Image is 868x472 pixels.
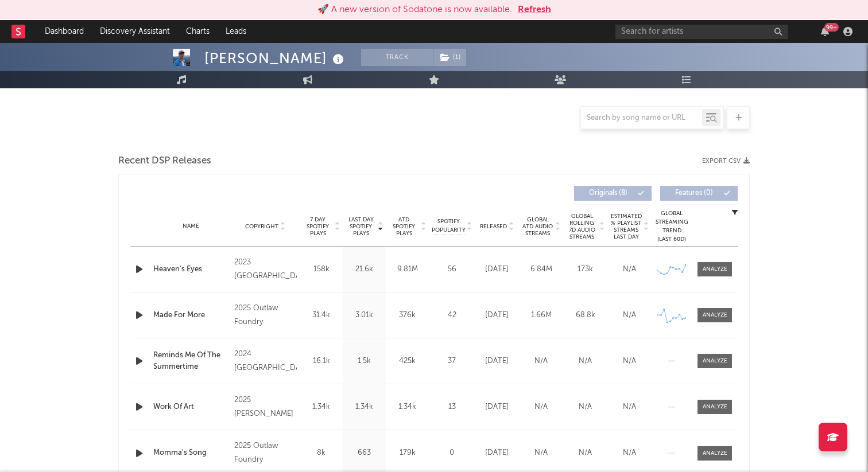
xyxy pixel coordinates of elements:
[432,401,472,413] div: 13
[610,401,649,413] div: N/A
[303,447,340,459] div: 8k
[218,20,254,43] a: Leads
[153,401,228,413] a: Work Of Art
[610,356,649,367] div: N/A
[615,25,788,39] input: Search for artists
[346,264,383,275] div: 21.6k
[702,158,750,165] button: Export CSV
[389,447,426,459] div: 179k
[346,447,383,459] div: 663
[118,154,211,168] span: Recent DSP Releases
[153,350,228,372] a: Reminds Me Of The Summertime
[303,264,340,275] div: 158k
[522,264,560,275] div: 6.84M
[303,356,340,367] div: 16.1k
[389,356,426,367] div: 425k
[654,209,689,244] div: Global Streaming Trend (Last 60D)
[660,186,738,201] button: Features(0)
[389,216,419,237] span: ATD Spotify Plays
[478,356,516,367] div: [DATE]
[303,401,340,413] div: 1.34k
[389,264,426,275] div: 9.81M
[566,310,604,321] div: 68.8k
[432,264,472,275] div: 56
[518,3,551,17] button: Refresh
[566,401,604,413] div: N/A
[346,401,383,413] div: 1.34k
[234,393,297,421] div: 2025 [PERSON_NAME]
[566,447,604,459] div: N/A
[668,190,720,197] span: Features ( 0 )
[610,213,642,240] span: Estimated % Playlist Streams Last Day
[37,20,92,43] a: Dashboard
[234,348,297,375] div: 2024 [GEOGRAPHIC_DATA]
[522,447,560,459] div: N/A
[432,356,472,367] div: 37
[361,49,433,66] button: Track
[610,310,649,321] div: N/A
[433,49,467,66] span: ( 1 )
[582,190,634,197] span: Originals ( 8 )
[566,356,604,367] div: N/A
[522,216,553,237] span: Global ATD Audio Streams
[478,447,516,459] div: [DATE]
[824,23,839,32] div: 99 +
[346,356,383,367] div: 1.5k
[432,217,466,235] span: Spotify Popularity
[566,213,598,240] span: Global Rolling 7D Audio Streams
[522,310,560,321] div: 1.66M
[522,401,560,413] div: N/A
[245,223,278,230] span: Copyright
[581,114,702,123] input: Search by song name or URL
[153,310,228,321] a: Made For More
[478,264,516,275] div: [DATE]
[389,310,426,321] div: 376k
[204,49,347,68] div: [PERSON_NAME]
[480,223,507,230] span: Released
[153,222,228,231] div: Name
[92,20,178,43] a: Discovery Assistant
[234,439,297,467] div: 2025 Outlaw Foundry
[610,447,649,459] div: N/A
[234,302,297,329] div: 2025 Outlaw Foundry
[610,264,649,275] div: N/A
[389,401,426,413] div: 1.34k
[153,264,228,275] a: Heaven's Eyes
[478,401,516,413] div: [DATE]
[346,216,376,237] span: Last Day Spotify Plays
[574,186,652,201] button: Originals(8)
[178,20,218,43] a: Charts
[346,310,383,321] div: 3.01k
[303,216,333,237] span: 7 Day Spotify Plays
[821,27,829,36] button: 99+
[303,310,340,321] div: 31.4k
[522,356,560,367] div: N/A
[153,447,228,459] a: Momma's Song
[432,310,472,321] div: 42
[432,447,472,459] div: 0
[234,256,297,283] div: 2023 [GEOGRAPHIC_DATA]
[478,310,516,321] div: [DATE]
[433,49,466,66] button: (1)
[566,264,604,275] div: 173k
[317,3,512,17] div: 🚀 A new version of Sodatone is now available.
